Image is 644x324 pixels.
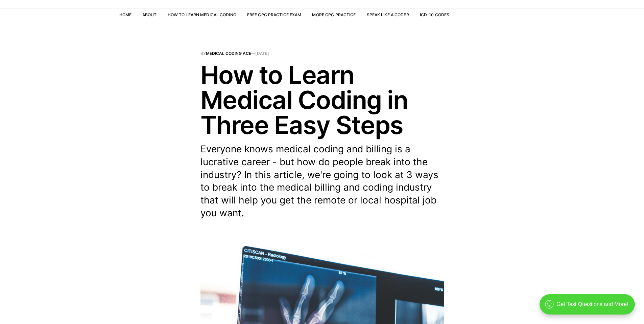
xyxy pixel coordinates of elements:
[312,12,356,17] a: More CPC Practice
[200,51,444,56] span: By —
[168,12,236,17] a: How to Learn Medical Coding
[119,12,132,17] a: Home
[367,12,409,17] a: Speak Like a Coder
[200,62,444,137] h1: How to Learn Medical Coding in Three Easy Steps
[255,51,269,56] time: [DATE]
[247,12,302,17] a: Free CPC Practice Exam
[420,12,449,17] a: ICD-10 Codes
[534,291,644,324] iframe: portal-trigger
[206,51,251,56] a: Medical Coding Ace
[142,12,157,17] a: About
[200,143,444,220] p: Everyone knows medical coding and billing is a lucrative career - but how do people break into th...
